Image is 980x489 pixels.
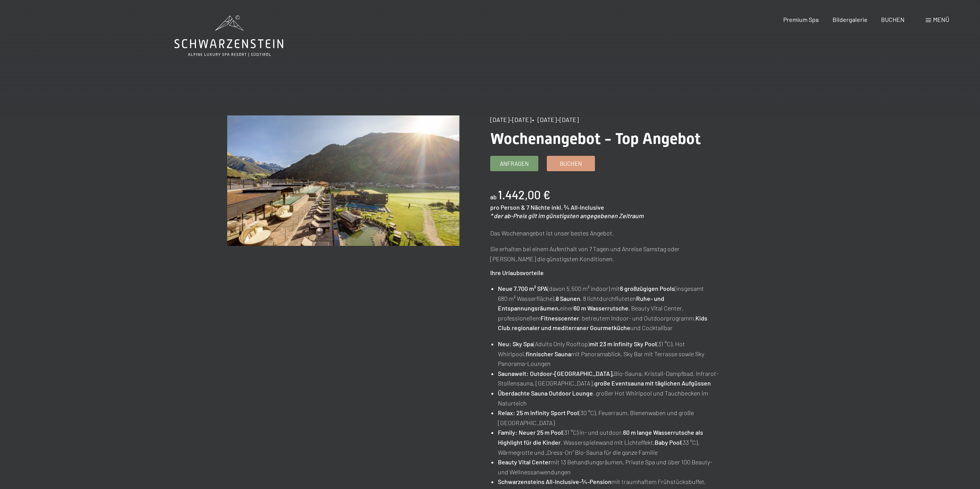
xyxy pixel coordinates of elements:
li: Bio-Sauna, Kristall-Dampfbad, Infrarot-Stollensauna, [GEOGRAPHIC_DATA], [498,369,722,388]
strong: Relax: 25 m Infinity Sport Pool [498,409,579,416]
span: [DATE]–[DATE] [490,116,531,123]
strong: 6 großzügigen Pools [620,285,675,292]
li: mit 13 Behandlungsräumen, Private Spa und über 100 Beauty- und Wellnessanwendungen [498,457,722,477]
li: (31 °C) in- und outdoor, , Wasserspielewand mit Lichteffekt, (33 °C), Wärmegrotte und „Dress-On“ ... [498,427,722,457]
a: Anfragen [491,156,538,171]
a: BUCHEN [881,16,905,23]
strong: Neu: Sky Spa [498,340,533,347]
strong: Schwarzensteins All-Inclusive-¾-Pension [498,478,611,485]
span: inkl. ¾ All-Inclusive [551,204,604,211]
p: Das Wochenangebot ist unser bestes Angebot. [490,228,722,238]
span: Buchen [560,160,582,168]
li: (davon 5.500 m² indoor) mit (insgesamt 680 m² Wasserfläche), , 8 lichtdurchfluteten einer , Beaut... [498,284,722,333]
strong: Family: Neuer 25 m Pool [498,429,563,436]
span: • [DATE]–[DATE] [532,116,579,123]
a: Premium Spa [783,16,819,23]
span: 7 Nächte [526,204,550,211]
strong: Ihre Urlaubsvorteile [490,269,544,276]
span: Menü [933,16,949,23]
strong: mit 23 m Infinity Sky Pool [590,340,657,347]
a: Bildergalerie [833,16,868,23]
li: , großer Hot Whirlpool und Tauchbecken im Naturteich [498,388,722,408]
strong: finnischer Sauna [526,350,571,357]
span: ab [490,193,497,200]
li: (Adults Only Rooftop) (31 °C), Hot Whirlpool, mit Panoramablick, Sky Bar mit Terrasse sowie Sky P... [498,339,722,369]
span: pro Person & [490,204,525,211]
strong: Baby Pool [655,439,681,446]
b: 1.442,00 € [498,188,550,202]
strong: große Eventsauna mit täglichen Aufgüssen [594,379,711,387]
p: Sie erhalten bei einem Aufenthalt von 7 Tagen und Anreise Samstag oder [PERSON_NAME] die günstigs... [490,244,722,264]
strong: Saunawelt: Outdoor-[GEOGRAPHIC_DATA], [498,370,614,377]
strong: Beauty Vital Center [498,458,551,466]
strong: Überdachte Sauna Outdoor Lounge [498,389,593,397]
em: * der ab-Preis gilt im günstigsten angegebenen Zeitraum [490,212,643,219]
strong: Neue 7.700 m² SPA [498,285,548,292]
img: Wochenangebot - Top Angebot [227,115,459,246]
strong: 60 m Wasserrutsche [573,304,628,312]
span: Wochenangebot - Top Angebot [490,130,701,148]
span: Anfragen [500,160,529,168]
strong: 8 Saunen [556,295,580,302]
a: Buchen [547,156,595,171]
strong: regionaler und mediterraner Gourmetküche [512,324,630,331]
strong: Fitnesscenter [541,314,579,322]
li: (30 °C), Feuerraum, Bienenwaben und große [GEOGRAPHIC_DATA] [498,408,722,427]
